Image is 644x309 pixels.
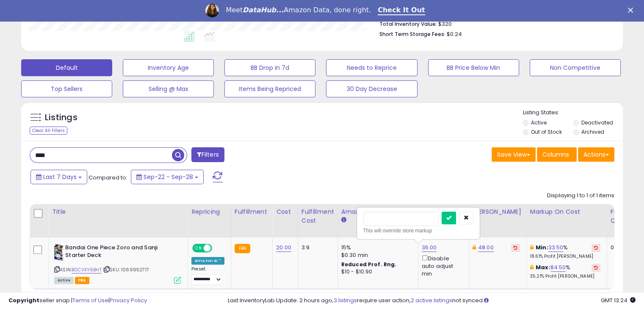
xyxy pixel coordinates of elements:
[72,296,108,304] a: Terms of Use
[334,296,357,304] a: 3 listings
[341,216,346,224] small: Amazon Fees.
[478,243,494,252] a: 48.00
[530,244,600,259] div: %
[276,243,291,252] a: 20.00
[191,147,224,162] button: Filters
[144,173,193,181] span: Sep-22 - Sep-28
[473,207,523,216] div: [PERSON_NAME]
[88,174,127,182] span: Compared to:
[103,266,149,273] span: | SKU: 1069952717
[601,296,636,304] span: 2025-10-6 13:24 GMT
[447,30,462,38] span: $0.24
[191,207,227,216] div: Repricing
[326,59,417,76] button: Needs to Reprice
[341,268,412,276] div: $10 - $10.90
[21,80,112,97] button: Top Sellers
[30,127,67,135] div: Clear All Filters
[422,254,462,278] div: Disable auto adjust min
[21,59,112,76] button: Default
[243,6,284,14] i: DataHub...
[228,297,636,305] div: Last InventoryLab Update: 2 hours ago, require user action, not synced.
[428,59,519,76] button: BB Price Below Min
[514,246,517,250] i: Revert to store-level Dynamic Max Price
[530,264,600,279] div: %
[530,254,600,259] p: 18.61% Profit [PERSON_NAME]
[611,244,637,251] div: 0
[276,207,294,216] div: Cost
[235,244,250,253] small: FBA
[30,170,87,184] button: Last 7 Days
[379,18,608,28] li: $320
[123,59,214,76] button: Inventory Age
[611,207,640,225] div: Fulfillable Quantity
[65,244,168,262] b: Bandai One Piece Zoro and Sanji Starter Deck
[191,257,224,265] div: Amazon AI *
[8,297,147,305] div: seller snap | |
[326,80,417,97] button: 30 Day Decrease
[341,251,412,259] div: $0.30 min
[530,59,621,76] button: Non Competitive
[52,207,184,216] div: Title
[492,147,536,162] button: Save View
[411,296,452,304] a: 2 active listings
[193,244,204,251] span: ON
[191,266,224,285] div: Preset:
[422,243,437,252] a: 36.00
[379,30,445,38] b: Short Term Storage Fees:
[131,170,204,184] button: Sep-22 - Sep-28
[226,6,371,14] div: Meet Amazon Data, done right.
[379,20,437,28] b: Total Inventory Value:
[530,265,533,270] i: This overrides the store level max markup for this listing
[523,109,623,117] p: Listing States:
[341,207,415,216] div: Amazon Fees
[378,6,425,15] a: Check It Out
[530,273,600,279] p: 35.21% Profit [PERSON_NAME]
[54,277,74,284] span: All listings currently available for purchase on Amazon
[110,296,147,304] a: Privacy Policy
[235,207,269,216] div: Fulfillment
[473,245,476,250] i: This overrides the store level Dynamic Max Price for this listing
[594,265,598,270] i: Revert to store-level Max Markup
[536,263,550,271] b: Max:
[301,207,334,225] div: Fulfillment Cost
[594,246,598,250] i: Revert to store-level Min Markup
[531,119,547,126] label: Active
[537,147,577,162] button: Columns
[530,245,533,250] i: This overrides the store level min markup for this listing
[211,244,224,251] span: OFF
[578,147,614,162] button: Actions
[224,59,315,76] button: BB Drop in 7d
[531,128,562,135] label: Out of Stock
[548,243,564,252] a: 33.50
[363,226,473,235] div: This will override store markup
[43,173,77,181] span: Last 7 Days
[550,263,566,272] a: 84.50
[45,112,77,124] h5: Listings
[526,204,607,237] th: The percentage added to the cost of goods (COGS) that forms the calculator for Min & Max prices.
[341,244,412,251] div: 15%
[628,8,636,13] div: Close
[205,4,219,17] img: Profile image for Georgie
[72,266,102,273] a: B0CVXY6BHT
[547,192,614,200] div: Displaying 1 to 1 of 1 items
[341,261,397,268] b: Reduced Prof. Rng.
[54,244,63,261] img: 51LPOQ9CyEL._SL40_.jpg
[536,243,548,251] b: Min:
[581,128,604,135] label: Archived
[530,207,603,216] div: Markup on Cost
[54,244,181,283] div: ASIN:
[301,244,331,251] div: 3.9
[8,296,39,304] strong: Copyright
[224,80,315,97] button: Items Being Repriced
[75,277,89,284] span: FBA
[123,80,214,97] button: Selling @ Max
[542,150,569,159] span: Columns
[581,119,613,126] label: Deactivated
